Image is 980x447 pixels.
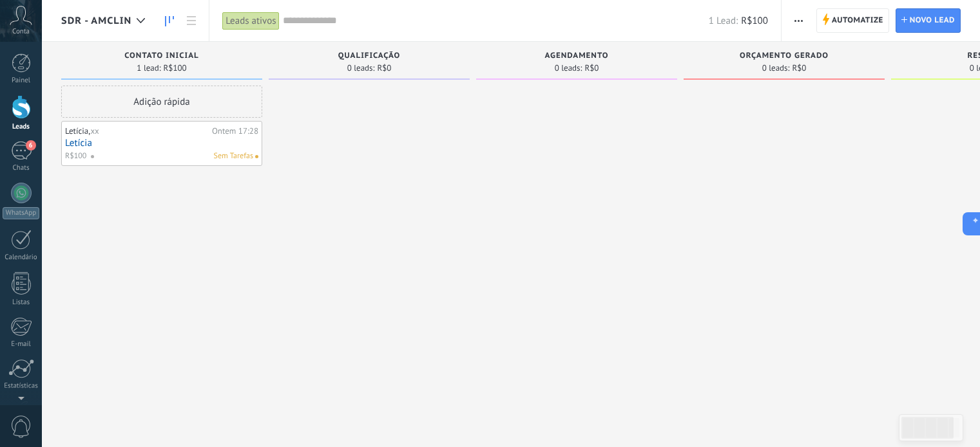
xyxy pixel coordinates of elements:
[832,9,883,32] span: Automatize
[65,126,209,136] div: Letícia,
[212,126,258,136] div: Ontem 17:28
[483,51,671,62] div: Agendamento
[584,64,599,72] span: R$0
[741,15,768,27] span: R$100
[159,8,180,33] a: Leads
[137,64,160,72] span: 1 lead:
[68,51,256,62] div: Contato inicial
[3,382,40,390] div: Estatísticas
[61,86,262,118] div: Adição rápida
[12,28,30,36] span: Conta
[180,8,202,33] a: Lista
[347,64,375,72] span: 0 leads:
[789,8,808,33] button: Mais
[544,51,608,60] span: Agendamento
[338,51,401,60] span: Qualificação
[214,151,253,162] span: Sem Tarefas
[222,12,279,30] div: Leads ativos
[3,164,40,172] div: Chats
[816,8,889,33] a: Automatize
[3,123,40,131] div: Leads
[740,51,829,60] span: Orçamento Gerado
[3,253,40,262] div: Calendário
[3,298,40,307] div: Listas
[762,64,790,72] span: 0 leads:
[792,64,806,72] span: R$0
[709,15,738,27] span: 1 Lead:
[255,155,258,158] span: Nenhuma tarefa atribuída
[896,8,961,33] a: Novo lead
[275,51,463,62] div: Qualificação
[164,64,187,72] span: R$100
[555,64,582,72] span: 0 leads:
[90,125,99,136] span: xx
[377,64,391,72] span: R$0
[3,207,39,219] div: WhatsApp
[3,77,40,85] div: Painel
[3,340,40,349] div: E-mail
[124,51,198,60] span: Contato inicial
[65,151,86,162] span: R$100
[690,51,878,62] div: Orçamento Gerado
[61,15,131,27] span: SDR - AMClin
[26,140,36,151] span: 6
[65,138,258,149] a: Letícia
[910,9,955,32] span: Novo lead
